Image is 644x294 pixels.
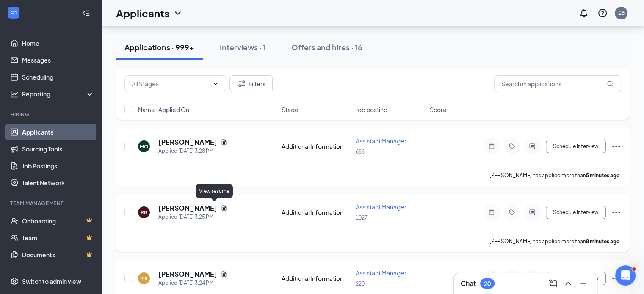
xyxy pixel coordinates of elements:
button: Schedule Interview [546,140,606,153]
a: Sourcing Tools [22,140,94,157]
svg: Tag [507,209,517,216]
div: Applied [DATE] 3:24 PM [158,279,227,287]
a: OnboardingCrown [22,212,94,229]
div: Applied [DATE] 3:28 PM [158,147,227,155]
svg: MagnifyingGlass [607,80,614,87]
a: Talent Network [22,174,94,191]
div: Switch to admin view [22,277,81,286]
div: RB [141,209,147,216]
svg: Analysis [10,90,19,98]
h5: [PERSON_NAME] [158,203,217,213]
div: Applied [DATE] 3:25 PM [158,213,227,221]
button: ComposeMessage [546,277,560,290]
div: Additional Information [282,142,351,151]
a: Applicants [22,124,94,140]
div: 20 [484,280,491,287]
svg: ChevronDown [212,80,219,87]
div: Reporting [22,90,95,98]
span: Assistant Manager [356,269,406,277]
span: Assistant Manager [356,203,406,211]
div: Additional Information [282,208,351,217]
h5: [PERSON_NAME] [158,269,217,279]
input: Search in applications [494,75,621,92]
svg: ComposeMessage [548,278,558,289]
input: All Stages [132,79,209,88]
div: EB [618,9,625,16]
div: MR [140,275,148,282]
svg: Tag [507,143,517,150]
a: SurveysCrown [22,263,94,280]
svg: ChevronUp [563,278,573,289]
a: Messages [22,52,94,69]
span: Score [430,105,447,114]
a: Home [22,35,94,52]
div: View resume [196,184,233,198]
span: Assistant Manager [356,137,406,145]
div: Team Management [10,200,93,207]
div: Interviews · 1 [220,42,266,52]
iframe: Intercom live chat [615,265,636,286]
svg: Notifications [579,8,589,18]
div: Applications · 999+ [124,42,194,52]
a: TeamCrown [22,229,94,246]
svg: ActiveChat [527,209,537,216]
span: 1027 [356,214,368,221]
svg: Document [221,271,227,278]
svg: Note [486,143,497,150]
a: Scheduling [22,69,94,85]
button: Filter Filters [229,75,273,92]
button: Minimize [577,277,590,290]
span: Stage [282,105,299,114]
svg: Ellipses [611,207,621,217]
b: 5 minutes ago [586,172,620,179]
svg: Settings [10,277,19,286]
svg: Filter [237,79,247,89]
svg: Collapse [82,9,90,17]
svg: ActiveChat [527,143,537,150]
div: Offers and hires · 16 [291,42,362,52]
svg: Minimize [578,278,589,289]
span: 220 [356,280,365,287]
a: DocumentsCrown [22,246,94,263]
h1: Applicants [116,6,169,20]
svg: Note [486,209,497,216]
b: 8 minutes ago [586,238,620,245]
span: 686 [356,148,365,155]
span: Name · Applied On [138,105,189,114]
svg: ChevronDown [173,8,183,18]
svg: Ellipses [611,141,621,151]
div: MO [140,143,149,150]
svg: QuestionInfo [597,8,608,18]
button: ChevronUp [561,277,575,290]
svg: Ellipses [611,273,621,283]
h3: Chat [461,279,476,288]
svg: Document [221,205,227,212]
h5: [PERSON_NAME] [158,137,217,147]
span: Job posting [356,105,387,114]
button: Schedule Interview [546,206,606,219]
div: Hiring [10,111,93,118]
svg: Document [221,139,227,146]
a: Job Postings [22,157,94,174]
svg: WorkstreamLogo [9,8,18,17]
p: [PERSON_NAME] has applied more than . [489,238,621,245]
div: Additional Information [282,274,351,283]
button: Schedule Interview [546,272,606,285]
p: [PERSON_NAME] has applied more than . [489,172,621,179]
